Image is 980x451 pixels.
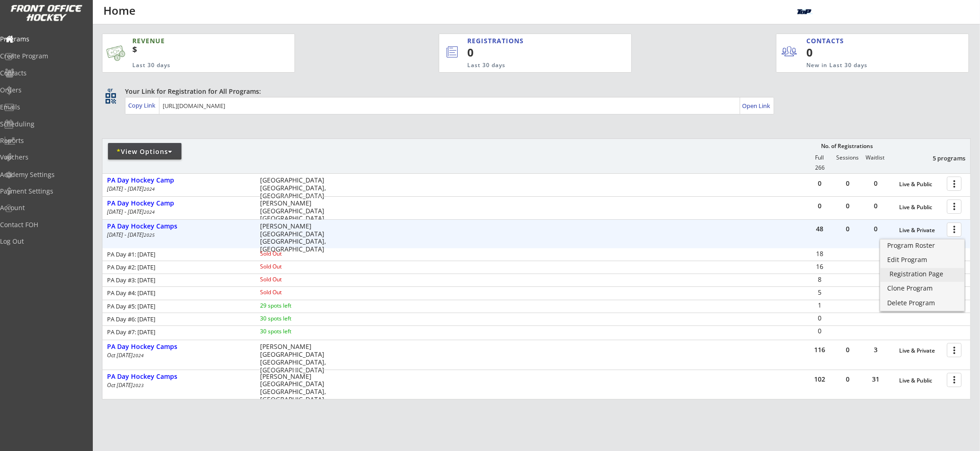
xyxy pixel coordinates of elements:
[107,277,248,283] div: PA Day #3: [DATE]
[834,226,861,232] div: 0
[260,303,319,308] div: 29 spots left
[947,223,962,237] button: more_vert
[806,328,833,334] div: 0
[806,226,833,232] div: 48
[107,200,250,207] div: PA Day Hockey Camp
[806,315,833,321] div: 0
[899,348,942,354] div: Live & Private
[104,91,118,105] button: qr_code
[880,268,964,282] a: Registration Page
[260,343,332,374] div: [PERSON_NAME][GEOGRAPHIC_DATA] [GEOGRAPHIC_DATA], [GEOGRAPHIC_DATA]
[947,343,962,357] button: more_vert
[107,303,248,309] div: PA Day #5: [DATE]
[107,186,248,192] div: [DATE] - [DATE]
[105,87,116,93] div: qr
[107,251,248,257] div: PA Day #1: [DATE]
[899,377,942,384] div: Live & Public
[107,343,250,351] div: PA Day Hockey Camps
[260,223,332,253] div: [PERSON_NAME][GEOGRAPHIC_DATA] [GEOGRAPHIC_DATA], [GEOGRAPHIC_DATA]
[918,154,966,162] div: 5 programs
[862,376,889,382] div: 31
[806,45,863,60] div: 0
[107,223,250,230] div: PA Day Hockey Camps
[260,290,319,295] div: Sold Out
[880,254,964,268] a: Edit Program
[107,353,248,358] div: Oct [DATE]
[806,203,833,209] div: 0
[260,329,319,334] div: 30 spots left
[834,203,861,209] div: 0
[899,227,942,234] div: Live & Private
[107,177,250,184] div: PA Day Hockey Camp
[806,180,833,187] div: 0
[806,251,833,257] div: 18
[806,36,848,46] div: CONTACTS
[947,177,962,191] button: more_vert
[862,347,889,353] div: 3
[107,373,250,381] div: PA Day Hockey Camps
[834,376,861,382] div: 0
[144,186,155,192] em: 2024
[467,62,594,69] div: Last 30 days
[260,264,319,269] div: Sold Out
[467,36,589,46] div: REGISTRATIONS
[260,177,332,200] div: [GEOGRAPHIC_DATA] [GEOGRAPHIC_DATA], [GEOGRAPHIC_DATA]
[107,264,248,270] div: PA Day #2: [DATE]
[806,289,833,296] div: 5
[899,181,942,188] div: Live & Public
[125,87,942,96] div: Your Link for Registration for All Programs:
[947,200,962,214] button: more_vert
[144,209,155,215] em: 2024
[260,373,332,404] div: [PERSON_NAME][GEOGRAPHIC_DATA] [GEOGRAPHIC_DATA], [GEOGRAPHIC_DATA]
[260,251,319,257] div: Sold Out
[887,242,957,249] div: Program Roster
[834,154,861,161] div: Sessions
[889,271,955,277] div: Registration Page
[742,99,771,112] a: Open Link
[132,44,137,55] sup: $
[862,180,889,187] div: 0
[132,36,250,46] div: REVENUE
[806,154,833,161] div: Full
[806,165,834,171] div: 266
[467,45,600,60] div: 0
[806,62,926,69] div: New in Last 30 days
[947,373,962,387] button: more_vert
[107,329,248,335] div: PA Day #7: [DATE]
[128,101,157,109] div: Copy Link
[806,302,833,308] div: 1
[108,147,181,156] div: View Options
[144,232,155,238] em: 2025
[107,209,248,215] div: [DATE] - [DATE]
[887,285,957,291] div: Clone Program
[880,240,964,253] a: Program Roster
[806,347,833,353] div: 116
[899,204,942,211] div: Live & Public
[806,276,833,283] div: 8
[133,382,144,388] em: 2023
[742,102,771,110] div: Open Link
[861,154,889,161] div: Waitlist
[260,316,319,321] div: 30 spots left
[260,277,319,282] div: Sold Out
[107,232,248,238] div: [DATE] - [DATE]
[834,347,861,353] div: 0
[133,352,144,359] em: 2024
[107,290,248,296] div: PA Day #4: [DATE]
[260,200,332,230] div: [PERSON_NAME][GEOGRAPHIC_DATA] [GEOGRAPHIC_DATA], [GEOGRAPHIC_DATA]
[862,203,889,209] div: 0
[862,226,889,232] div: 0
[887,257,957,263] div: Edit Program
[834,180,861,187] div: 0
[107,382,248,388] div: Oct [DATE]
[806,376,833,382] div: 102
[806,263,833,270] div: 16
[132,62,250,69] div: Last 30 days
[107,316,248,322] div: PA Day #6: [DATE]
[887,300,957,306] div: Delete Program
[819,143,876,149] div: No. of Registrations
